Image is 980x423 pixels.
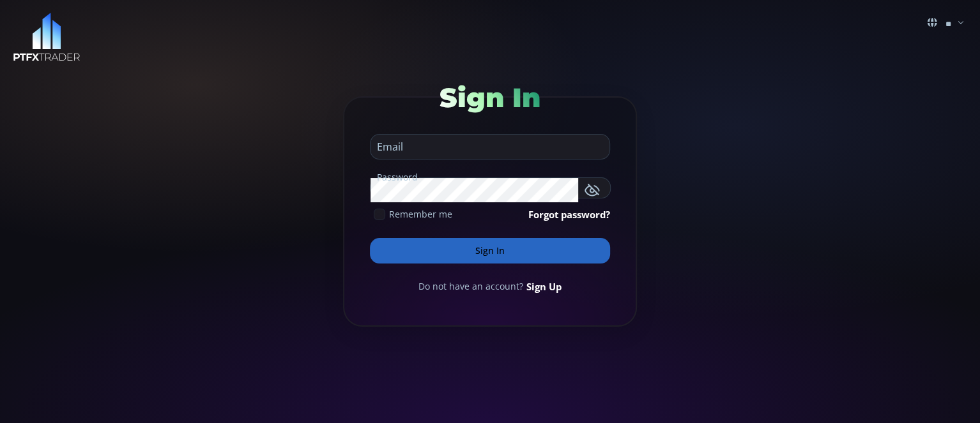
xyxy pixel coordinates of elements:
div: Do not have an account? [370,279,610,293]
a: Sign Up [526,279,562,293]
button: Sign In [370,238,610,263]
a: Forgot password? [528,207,610,221]
span: Sign In [440,81,540,114]
span: Remember me [389,207,452,221]
img: LOGO [13,13,80,62]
